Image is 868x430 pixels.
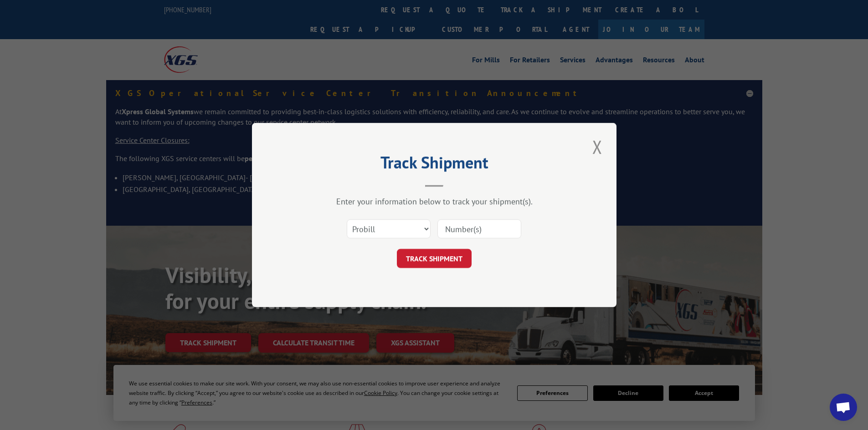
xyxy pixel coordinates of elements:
div: Enter your information below to track your shipment(s). [298,196,571,207]
button: TRACK SHIPMENT [397,249,472,268]
a: Open chat [830,394,857,421]
h2: Track Shipment [298,156,571,173]
input: Number(s) [437,219,521,238]
button: Close modal [590,134,605,159]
